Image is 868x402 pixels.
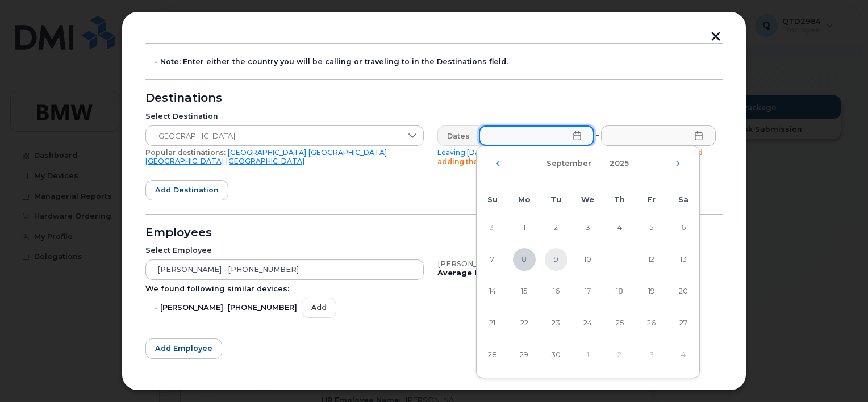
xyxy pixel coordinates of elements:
[640,312,663,334] span: 26
[508,307,540,339] td: 22
[481,280,504,303] span: 14
[636,339,667,371] td: 3
[146,126,402,146] span: Spain
[437,259,716,269] div: [PERSON_NAME], iPhone, T-Mobile
[608,280,631,303] span: 18
[155,343,212,354] span: Add employee
[667,307,699,339] td: 27
[545,344,567,366] span: 30
[479,125,594,146] input: Please fill out this field
[604,275,636,307] td: 18
[674,160,681,167] button: Next Month
[540,339,572,371] td: 30
[495,160,502,167] button: Previous Month
[302,298,336,317] button: Add
[636,212,667,244] td: 5
[477,339,508,371] td: 28
[508,244,540,275] td: 8
[145,284,424,294] div: We found following similar devices:
[437,269,538,277] b: Average Monthly Usage:
[608,312,631,334] span: 25
[540,244,572,275] td: 9
[667,212,699,244] td: 6
[508,212,540,244] td: 1
[672,312,695,334] span: 27
[667,339,699,371] td: 4
[647,195,656,204] span: Fr
[640,216,663,239] span: 5
[540,275,572,307] td: 16
[513,248,536,271] span: 8
[477,275,508,307] td: 14
[487,195,498,204] span: Su
[604,212,636,244] td: 4
[545,280,567,303] span: 16
[545,216,567,239] span: 2
[678,195,688,204] span: Sa
[550,195,561,204] span: Tu
[513,344,536,366] span: 29
[636,244,667,275] td: 12
[572,244,604,275] td: 10
[572,339,604,371] td: 1
[481,248,504,271] span: 7
[608,216,631,239] span: 4
[145,338,222,359] button: Add employee
[572,307,604,339] td: 24
[155,185,219,195] span: Add destination
[608,248,631,271] span: 11
[145,259,424,280] input: Search device
[308,148,387,157] a: [GEOGRAPHIC_DATA]
[577,280,599,303] span: 17
[226,157,304,165] a: [GEOGRAPHIC_DATA]
[518,195,531,204] span: Mo
[640,248,663,271] span: 12
[513,312,536,334] span: 22
[545,248,567,271] span: 9
[636,307,667,339] td: 26
[672,216,695,239] span: 6
[481,344,504,366] span: 28
[155,57,723,66] div: - Note: Enter either the country you will be calling or traveling to in the Destinations field.
[145,180,228,200] button: Add destination
[513,216,536,239] span: 1
[572,275,604,307] td: 17
[601,125,716,146] input: Please fill out this field
[145,94,723,103] div: Destinations
[228,148,306,157] a: [GEOGRAPHIC_DATA]
[155,303,223,312] span: - [PERSON_NAME]
[603,153,636,174] button: Choose Year
[594,125,602,146] div: -
[145,246,424,255] div: Select Employee
[672,280,695,303] span: 20
[481,312,504,334] span: 21
[667,244,699,275] td: 13
[477,212,508,244] td: 31
[540,307,572,339] td: 23
[145,157,224,165] a: [GEOGRAPHIC_DATA]
[604,307,636,339] td: 25
[604,339,636,371] td: 2
[640,280,663,303] span: 19
[145,112,424,121] div: Select Destination
[145,148,226,157] span: Popular destinations:
[437,148,492,157] a: Leaving [DATE]
[508,339,540,371] td: 29
[614,195,625,204] span: Th
[476,146,700,378] div: Choose Date
[513,280,536,303] span: 15
[508,275,540,307] td: 15
[581,195,594,204] span: We
[477,307,508,339] td: 21
[636,275,667,307] td: 19
[577,216,599,239] span: 3
[540,212,572,244] td: 2
[437,148,703,166] span: Please be aware due to time differences we recommend adding the package 1 day earlier to ensure n...
[145,228,723,237] div: Employees
[228,303,297,312] span: [PHONE_NUMBER]
[667,275,699,307] td: 20
[540,153,598,174] button: Choose Month
[577,248,599,271] span: 10
[819,353,859,393] iframe: Messenger Launcher
[604,244,636,275] td: 11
